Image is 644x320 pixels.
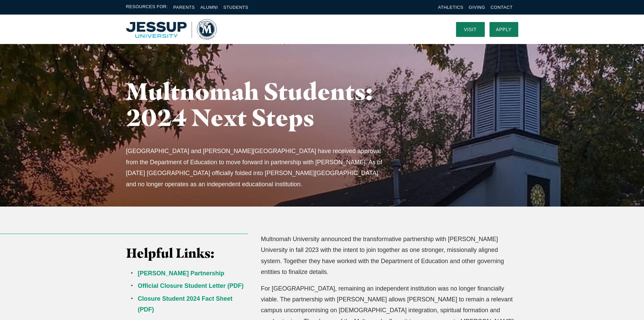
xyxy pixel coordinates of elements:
span: Resources For: [126,3,168,11]
a: Contact [491,5,512,10]
a: [PERSON_NAME] Partnership [138,270,224,277]
img: Multnomah University Logo [126,19,217,40]
a: Alumni [200,5,218,10]
a: Giving [469,5,485,10]
p: Multnomah University announced the transformative partnership with [PERSON_NAME] University in fa... [261,234,518,278]
p: [GEOGRAPHIC_DATA] and [PERSON_NAME][GEOGRAPHIC_DATA] have received approval from the Department o... [126,146,387,190]
a: Visit [456,22,485,37]
a: Closure Student 2024 Fact Sheet (PDF) [138,295,233,313]
a: Students [223,5,248,10]
a: Athletics [438,5,463,10]
h3: Helpful Links: [126,246,248,261]
a: Official Closure Student Letter (PDF) [138,282,244,289]
h1: Multnomah Students: 2024 Next Steps [126,78,400,130]
a: Parents [173,5,195,10]
a: Apply [490,22,518,37]
a: Home [126,19,217,40]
